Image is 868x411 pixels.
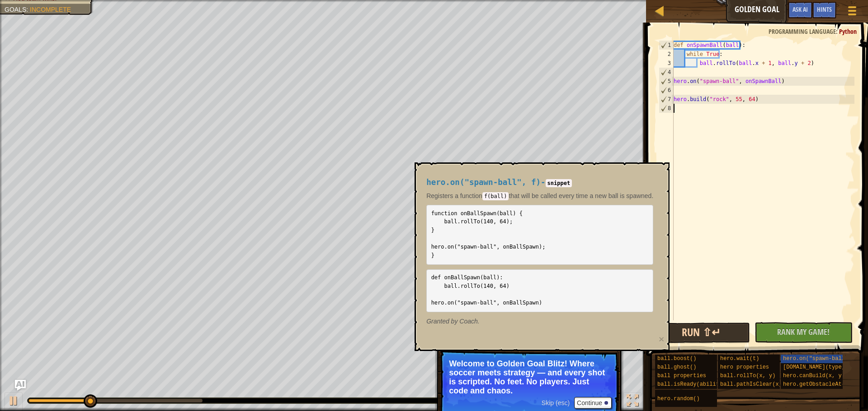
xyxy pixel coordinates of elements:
div: 8 [659,104,674,113]
span: ball.ghost() [657,364,696,370]
span: Python [839,27,857,36]
span: hero.on("spawn-ball", f) [426,178,541,187]
button: Continue [574,397,612,409]
span: hero.getObstacleAt(x, y) [783,381,861,388]
span: [DOMAIN_NAME](type, x, y) [783,364,864,370]
span: ball.isReady(ability) [657,381,726,388]
button: Show game menu [841,2,863,23]
em: Coach. [426,318,480,325]
span: : [26,6,30,13]
button: Run ⇧↵ [652,323,750,343]
button: Ask AI [788,2,812,18]
span: Hints [817,5,832,14]
span: hero.random() [657,396,700,402]
span: Rank My Game! [777,326,830,337]
div: 3 [659,59,674,68]
button: Rank My Game! [755,322,852,343]
span: Incomplete [30,6,71,13]
button: × [659,334,664,344]
span: ball.pathIsClear(x, y) [720,381,792,388]
button: Ask AI [15,380,26,391]
span: Goals [5,6,26,13]
span: hero.on("spawn-ball", f) [783,356,861,362]
p: Welcome to Golden Goal Blitz! Where soccer meets strategy — and every shot is scripted. No feet. ... [449,359,609,395]
div: 2 [659,50,674,59]
span: ball.boost() [657,356,696,362]
h4: - [426,178,653,187]
code: def onBallSpawn(ball): ball.rollTo(140, 64) hero.on("spawn-ball", onBallSpawn) [431,274,542,306]
code: snippet [546,179,572,187]
div: 7 [659,95,674,104]
span: hero.wait(t) [720,356,759,362]
span: ball properties [657,373,706,379]
span: Skip (esc) [542,399,570,406]
span: Programming language [769,27,836,36]
span: : [836,27,839,36]
button: Ctrl + P: Play [5,393,23,411]
span: hero properties [720,364,769,370]
button: Toggle fullscreen [623,393,642,411]
p: Registers a function that will be called every time a new ball is spawned. [426,191,653,200]
span: hero.canBuild(x, y) [783,373,845,379]
div: 5 [659,77,674,86]
span: Granted by [426,318,459,325]
span: Ask AI [793,5,808,14]
div: 4 [659,68,674,77]
code: f(ball) [482,192,509,200]
div: 6 [659,86,674,95]
span: ball.rollTo(x, y) [720,373,775,379]
code: function onBallSpawn(ball) { ball.rollTo(140, 64); } hero.on("spawn-ball", onBallSpawn); } [431,210,546,259]
div: 1 [659,41,674,50]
